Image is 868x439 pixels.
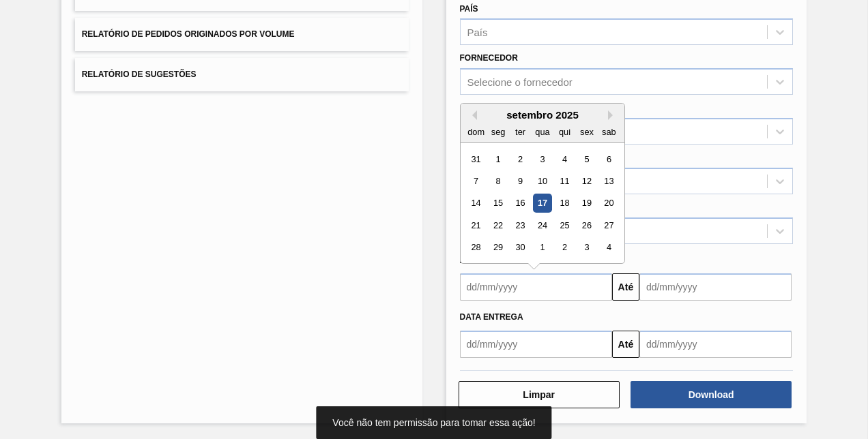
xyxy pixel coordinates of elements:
[460,273,612,301] input: dd/mm/yyyy
[577,216,596,234] div: Choose sexta-feira, 26 de setembro de 2025
[577,194,596,213] div: Choose sexta-feira, 19 de setembro de 2025
[555,239,573,257] div: Choose quinta-feira, 2 de outubro de 2025
[489,150,507,168] div: Choose segunda-feira, 1 de setembro de 2025
[555,216,573,234] div: Choose quinta-feira, 25 de setembro de 2025
[533,216,551,234] div: Choose quarta-feira, 24 de setembro de 2025
[639,273,792,301] input: dd/mm/yyyy
[631,381,792,408] button: Download
[599,123,618,141] div: sab
[332,417,535,428] span: Você não tem permissão para tomar essa ação!
[467,239,485,257] div: Choose domingo, 28 de setembro de 2025
[599,194,618,213] div: Choose sábado, 20 de setembro de 2025
[489,194,507,213] div: Choose segunda-feira, 15 de setembro de 2025
[467,110,477,120] button: Previous Month
[467,172,485,190] div: Choose domingo, 7 de setembro de 2025
[555,150,573,168] div: Choose quinta-feira, 4 de setembro de 2025
[489,216,507,234] div: Choose segunda-feira, 22 de setembro de 2025
[465,148,620,258] div: month 2025-09
[612,273,639,301] button: Até
[577,150,596,168] div: Choose sexta-feira, 5 de setembro de 2025
[75,18,409,51] button: Relatório de Pedidos Originados por Volume
[467,27,488,38] div: País
[461,109,624,121] div: setembro 2025
[577,172,596,190] div: Choose sexta-feira, 12 de setembro de 2025
[533,123,551,141] div: qua
[467,216,485,234] div: Choose domingo, 21 de setembro de 2025
[510,172,529,190] div: Choose terça-feira, 9 de setembro de 2025
[577,123,596,141] div: sex
[599,172,618,190] div: Choose sábado, 13 de setembro de 2025
[612,331,639,358] button: Até
[533,172,551,190] div: Choose quarta-feira, 10 de setembro de 2025
[467,150,485,168] div: Choose domingo, 31 de agosto de 2025
[533,239,551,257] div: Choose quarta-feira, 1 de outubro de 2025
[459,381,620,408] button: Limpar
[467,194,485,213] div: Choose domingo, 14 de setembro de 2025
[75,58,409,91] button: Relatório de Sugestões
[599,150,618,168] div: Choose sábado, 6 de setembro de 2025
[555,194,573,213] div: Choose quinta-feira, 18 de setembro de 2025
[510,239,529,257] div: Choose terça-feira, 30 de setembro de 2025
[510,194,529,213] div: Choose terça-feira, 16 de setembro de 2025
[555,172,573,190] div: Choose quinta-feira, 11 de setembro de 2025
[460,312,523,322] span: Data entrega
[489,123,507,141] div: seg
[608,110,618,120] button: Next Month
[489,172,507,190] div: Choose segunda-feira, 8 de setembro de 2025
[599,239,618,257] div: Choose sábado, 4 de outubro de 2025
[533,150,551,168] div: Choose quarta-feira, 3 de setembro de 2025
[577,239,596,257] div: Choose sexta-feira, 3 de outubro de 2025
[82,70,197,79] span: Relatório de Sugestões
[460,331,612,358] input: dd/mm/yyyy
[599,216,618,234] div: Choose sábado, 27 de setembro de 2025
[489,239,507,257] div: Choose segunda-feira, 29 de setembro de 2025
[82,29,295,39] span: Relatório de Pedidos Originados por Volume
[510,123,529,141] div: ter
[510,150,529,168] div: Choose terça-feira, 2 de setembro de 2025
[555,123,573,141] div: qui
[467,123,485,141] div: dom
[467,76,573,88] div: Selecione o fornecedor
[639,331,792,358] input: dd/mm/yyyy
[510,216,529,234] div: Choose terça-feira, 23 de setembro de 2025
[533,194,551,213] div: Choose quarta-feira, 17 de setembro de 2025
[460,4,478,14] label: País
[460,53,518,63] label: Fornecedor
